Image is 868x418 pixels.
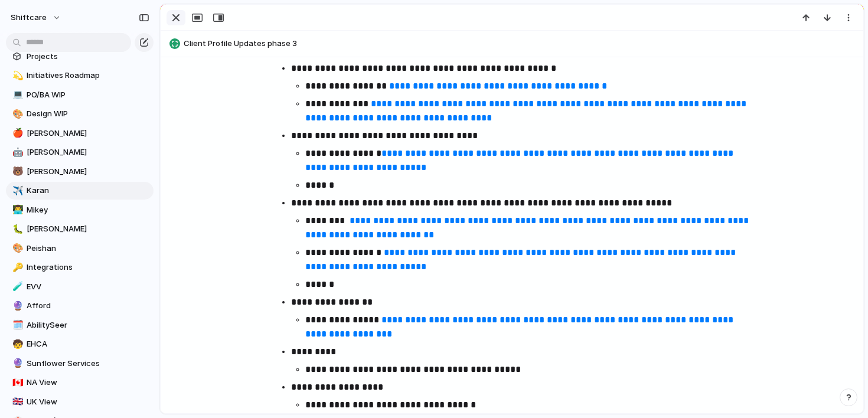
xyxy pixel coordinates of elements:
[11,281,22,293] button: 🧪
[12,280,21,293] div: 🧪
[11,319,22,331] button: 🗓️
[11,70,22,81] button: 💫
[11,396,22,408] button: 🇬🇧
[6,355,154,373] a: 🔮Sunflower Services
[6,201,154,219] a: 👨‍💻Mikey
[6,125,154,142] a: 🍎[PERSON_NAME]
[27,128,149,139] span: [PERSON_NAME]
[11,358,22,370] button: 🔮
[12,203,21,217] div: 👨‍💻
[166,34,858,53] button: Client Profile Updates phase 3
[11,12,47,24] span: shiftcare
[27,319,149,331] span: AbilitySeer
[6,67,154,84] a: 💫Initiatives Roadmap
[27,146,149,158] span: [PERSON_NAME]
[5,8,67,27] button: shiftcare
[11,338,22,350] button: 🧒
[6,143,154,161] a: 🤖[PERSON_NAME]
[27,166,149,178] span: [PERSON_NAME]
[6,48,154,66] a: Projects
[11,128,22,139] button: 🍎
[12,107,21,121] div: 🎨
[6,86,154,104] a: 💻PO/BA WIP
[6,240,154,257] a: 🎨Peishan
[12,338,21,351] div: 🧒
[12,88,21,102] div: 💻
[12,126,21,140] div: 🍎
[184,38,858,50] span: Client Profile Updates phase 3
[12,184,21,198] div: ✈️
[6,105,154,123] a: 🎨Design WIP
[27,300,149,312] span: Afford
[11,262,22,273] button: 🔑
[6,163,154,181] a: 🐻[PERSON_NAME]
[12,69,21,83] div: 💫
[12,318,21,332] div: 🗓️
[27,396,149,408] span: UK View
[12,376,21,390] div: 🇨🇦
[11,223,22,235] button: 🐛
[27,377,149,388] span: NA View
[27,243,149,254] span: Peishan
[27,281,149,293] span: EVV
[11,300,22,312] button: 🔮
[27,185,149,197] span: Karan
[11,204,22,216] button: 👨‍💻
[11,185,22,197] button: ✈️
[6,182,154,200] a: ✈️Karan
[12,241,21,255] div: 🎨
[11,166,22,178] button: 🐻
[11,243,22,254] button: 🎨
[27,223,149,235] span: [PERSON_NAME]
[12,395,21,409] div: 🇬🇧
[12,165,21,178] div: 🐻
[6,278,154,296] a: 🧪EVV
[27,70,149,81] span: Initiatives Roadmap
[6,220,154,238] a: 🐛[PERSON_NAME]
[6,335,154,353] a: 🧒EHCA
[27,358,149,370] span: Sunflower Services
[6,374,154,391] a: 🇨🇦NA View
[11,108,22,120] button: 🎨
[27,262,149,273] span: Integrations
[11,377,22,388] button: 🇨🇦
[6,393,154,411] a: 🇬🇧UK View
[27,89,149,101] span: PO/BA WIP
[12,223,21,236] div: 🐛
[12,261,21,275] div: 🔑
[27,204,149,216] span: Mikey
[6,316,154,334] a: 🗓️AbilitySeer
[27,51,149,63] span: Projects
[12,299,21,313] div: 🔮
[27,338,149,350] span: EHCA
[12,357,21,370] div: 🔮
[11,89,22,101] button: 💻
[6,297,154,315] a: 🔮Afford
[27,108,149,120] span: Design WIP
[6,259,154,276] a: 🔑Integrations
[12,146,21,159] div: 🤖
[11,146,22,158] button: 🤖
